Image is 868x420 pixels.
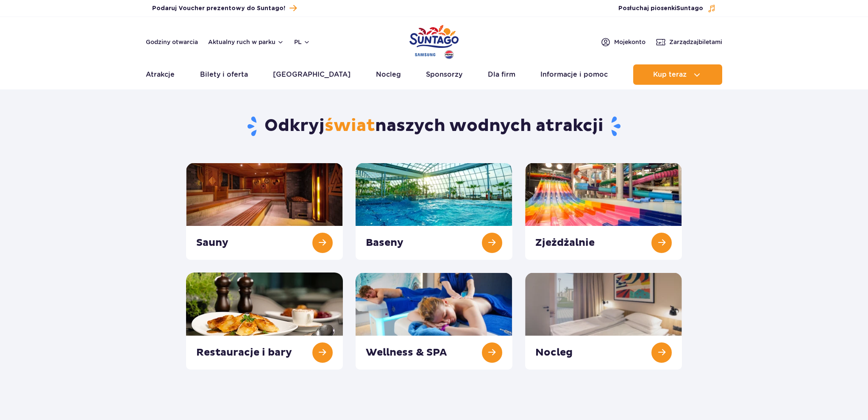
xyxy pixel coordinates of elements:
span: Posłuchaj piosenki [618,4,703,13]
span: Podaruj Voucher prezentowy do Suntago! [152,4,285,13]
a: Zarządzajbiletami [656,37,722,47]
a: Mojekonto [601,37,645,47]
span: Suntago [676,6,703,11]
a: Sponsorzy [426,64,462,85]
span: Kup teraz [653,71,687,78]
a: Godziny otwarcia [146,38,198,46]
span: Zarządzaj biletami [669,38,722,46]
button: Posłuchaj piosenkiSuntago [618,4,716,13]
span: Moje konto [614,38,645,46]
a: Park of Poland [409,21,459,60]
a: Nocleg [376,64,401,85]
a: Atrakcje [146,64,175,85]
a: Bilety i oferta [200,64,248,85]
span: świat [325,115,375,136]
button: Kup teraz [633,64,722,85]
a: Podaruj Voucher prezentowy do Suntago! [152,3,297,14]
a: Informacje i pomoc [540,64,608,85]
h1: Odkryj naszych wodnych atrakcji [186,115,682,137]
button: pl [294,38,310,46]
a: Dla firm [488,64,515,85]
a: [GEOGRAPHIC_DATA] [273,64,351,85]
button: Aktualny ruch w parku [208,39,284,45]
